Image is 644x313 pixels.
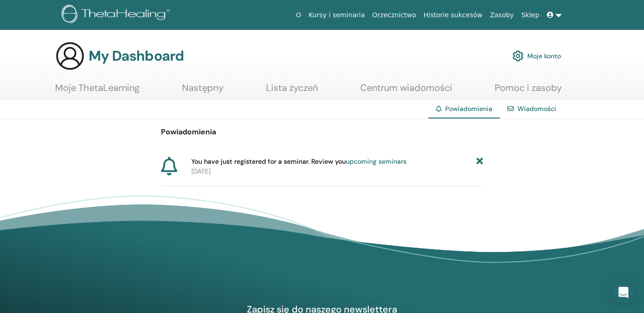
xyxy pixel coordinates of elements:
a: Orzecznictwo [369,7,420,24]
a: Wiadomości [518,104,556,113]
span: You have just registered for a seminar. Review you [191,157,406,167]
span: Powiadomienia [445,104,492,113]
a: Centrum wiadomości [360,82,452,100]
a: Kursy i seminaria [305,7,369,24]
a: Sklep [518,7,543,24]
div: Open Intercom Messenger [612,281,635,304]
a: upcoming seminars [346,157,406,166]
img: logo.png [62,5,173,26]
h3: My Dashboard [89,48,184,64]
img: generic-user-icon.jpg [55,41,85,71]
a: Historie sukcesów [420,7,486,24]
img: cog.svg [512,48,524,64]
a: Zasoby [486,7,518,24]
p: [DATE] [191,167,483,176]
a: Moje konto [512,46,561,66]
a: Moje ThetaLearning [55,82,140,100]
p: Powiadomienia [161,126,483,138]
a: Pomoc i zasoby [495,82,562,100]
a: O [292,7,305,24]
a: Następny [182,82,224,100]
a: Lista życzeń [266,82,318,100]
